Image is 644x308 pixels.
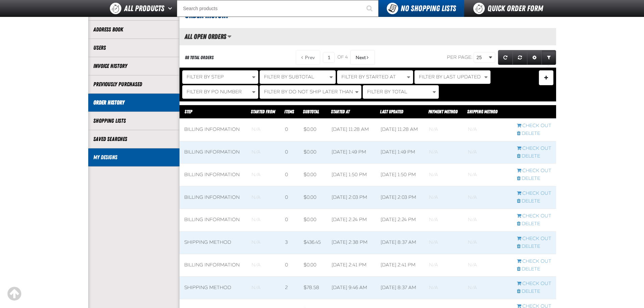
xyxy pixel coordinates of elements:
[376,118,424,141] td: [DATE] 11:28 AM
[7,286,22,301] div: Scroll to the top
[93,44,174,52] a: Users
[247,118,281,141] td: Blank
[512,105,556,119] th: Row actions
[124,2,164,15] span: All Products
[376,277,424,299] td: [DATE] 8:37 AM
[327,277,376,299] td: [DATE] 9:46 AM
[327,254,376,277] td: [DATE] 2:41 PM
[184,194,242,201] div: Billing Information
[280,186,299,209] td: 0
[477,54,487,61] span: 25
[93,62,174,70] a: Invoice History
[376,209,424,232] td: [DATE] 2:24 PM
[356,55,366,60] span: Next Page
[376,254,424,277] td: [DATE] 2:41 PM
[517,288,551,295] a: Delete checkout started from
[376,186,424,209] td: [DATE] 2:03 PM
[299,118,327,141] td: $0.00
[463,118,512,141] td: Blank
[251,109,275,114] span: Started From
[184,262,242,268] div: Billing Information
[280,164,299,186] td: 0
[280,141,299,164] td: 0
[424,209,463,232] td: Blank
[447,54,473,60] span: Per page:
[414,70,491,84] button: Filter By Last Updated
[517,131,551,137] a: Delete checkout started from
[227,31,232,42] button: Manage grid views. Current view is All Open Orders
[367,89,407,95] span: Filter By Total
[424,277,463,299] td: Blank
[280,209,299,232] td: 0
[327,209,376,232] td: [DATE] 2:24 PM
[184,239,242,246] div: Shipping Method
[463,254,512,277] td: Blank
[424,231,463,254] td: Blank
[424,186,463,209] td: Blank
[187,74,224,80] span: Filter By Step
[327,164,376,186] td: [DATE] 1:50 PM
[498,50,513,65] a: Refresh grid action
[517,221,551,227] a: Delete checkout started from
[517,236,551,242] a: Continue checkout started from
[424,141,463,164] td: Blank
[463,209,512,232] td: Blank
[350,50,375,65] button: Next Page
[517,243,551,250] a: Delete checkout started from
[376,231,424,254] td: [DATE] 8:37 AM
[299,254,327,277] td: $0.00
[93,117,174,125] a: Shopping Lists
[517,258,551,265] a: Continue checkout started from
[280,254,299,277] td: 0
[327,186,376,209] td: [DATE] 2:03 PM
[184,149,242,156] div: Billing Information
[247,141,281,164] td: Blank
[264,74,314,80] span: Filter By Subtotal
[260,70,336,84] button: Filter By Subtotal
[299,186,327,209] td: $0.00
[331,109,350,114] a: Started At
[463,277,512,299] td: Blank
[180,33,226,40] h2: All Open Orders
[327,141,376,164] td: [DATE] 1:49 PM
[323,52,335,63] input: Current page number
[184,172,242,178] div: Billing Information
[419,74,481,80] span: Filter By Last Updated
[93,153,174,161] a: My Designs
[184,126,242,133] div: Billing Information
[517,198,551,205] a: Delete checkout started from
[363,85,439,99] button: Filter By Total
[247,277,281,299] td: Blank
[517,145,551,152] a: Continue checkout started from
[327,231,376,254] td: [DATE] 2:38 PM
[539,70,553,85] button: Expand or Collapse Filter Management drop-down
[185,54,214,61] div: 88 Total Orders
[517,175,551,182] a: Delete checkout started from
[182,85,258,99] button: Filter By PO Number
[544,78,548,79] span: Manage Filters
[527,50,542,65] a: Expand or Collapse Grid Settings
[184,217,242,223] div: Billing Information
[463,164,512,186] td: Blank
[341,74,396,80] span: Filter By Started At
[327,118,376,141] td: [DATE] 11:28 AM
[185,109,192,114] span: Step
[517,168,551,174] a: Continue checkout started from
[247,254,281,277] td: Blank
[517,281,551,287] a: Continue checkout started from
[463,231,512,254] td: Blank
[517,266,551,273] a: Delete checkout started from
[376,164,424,186] td: [DATE] 1:50 PM
[299,164,327,186] td: $0.00
[247,231,281,254] td: Blank
[463,186,512,209] td: Blank
[299,209,327,232] td: $0.00
[303,109,319,114] a: Subtotal
[517,153,551,160] a: Delete checkout started from
[284,109,294,114] span: Items
[428,109,458,114] a: Payment Method
[280,118,299,141] td: 0
[280,231,299,254] td: 3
